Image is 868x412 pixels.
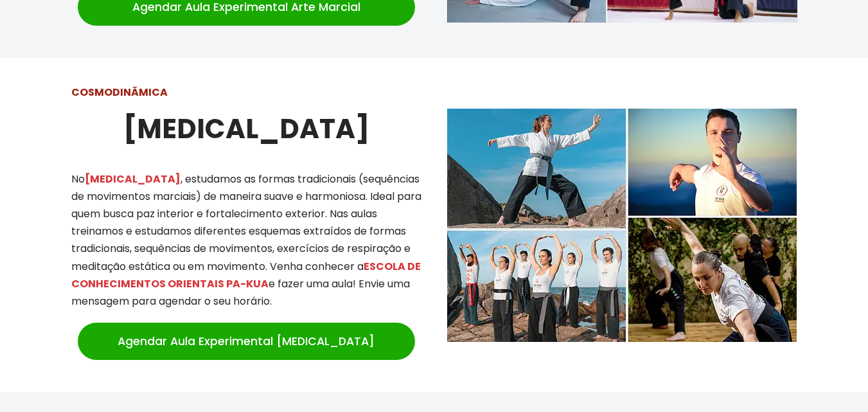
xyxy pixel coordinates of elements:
[71,85,168,100] strong: COSMODINÃMICA
[71,170,421,310] p: No , estudamos as formas tradicionais (sequências de movimentos marciais) de maneira suave e harm...
[71,259,421,291] mark: ESCOLA DE CONHECIMENTOS ORIENTAIS PA-KUA
[78,323,415,360] a: Agendar Aula Experimental [MEDICAL_DATA]
[85,172,181,186] mark: [MEDICAL_DATA]
[123,110,369,148] strong: [MEDICAL_DATA]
